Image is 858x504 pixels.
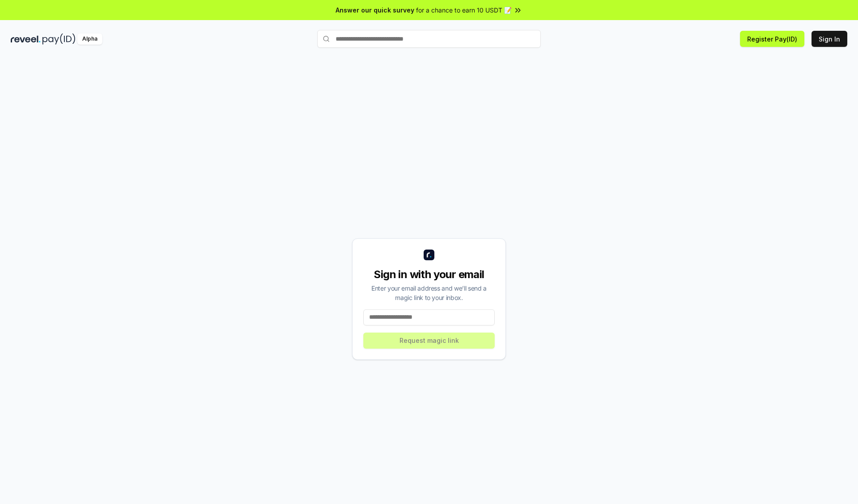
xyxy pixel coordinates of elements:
span: Answer our quick survey [336,5,414,15]
div: Alpha [77,33,102,45]
div: Sign in with your email [363,267,495,282]
img: pay_id [42,33,76,45]
button: Register Pay(ID) [740,31,804,47]
img: reveel_dark [11,33,41,45]
img: logo_small [424,250,434,260]
button: Sign In [812,31,847,47]
span: for a chance to earn 10 USDT 📝 [416,5,512,15]
div: Enter your email address and we’ll send a magic link to your inbox. [363,283,495,302]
